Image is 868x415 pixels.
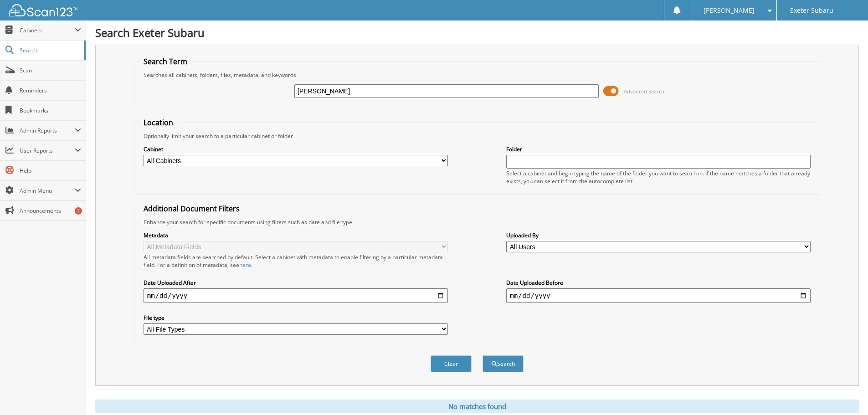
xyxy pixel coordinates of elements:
input: end [506,288,811,303]
a: here [239,261,251,269]
legend: Search Term [139,56,192,67]
label: Date Uploaded Before [506,279,811,287]
span: User Reports [20,147,75,154]
span: Help [20,167,81,174]
label: Folder [506,145,811,153]
span: Scan [20,67,81,74]
button: Clear [431,355,472,372]
span: Bookmarks [20,107,81,114]
input: start [144,288,448,303]
span: Admin Reports [20,127,75,134]
legend: Additional Document Filters [139,204,244,214]
span: Cabinets [20,26,75,34]
div: 7 [75,207,82,215]
div: Select a cabinet and begin typing the name of the folder you want to search in. If the name match... [506,169,811,185]
div: Enhance your search for specific documents using filters such as date and file type. [139,218,815,226]
button: Search [483,355,524,372]
label: Metadata [144,231,448,239]
span: Reminders [20,87,81,94]
span: Search [20,46,80,54]
label: Cabinet [144,145,448,153]
div: Optionally limit your search to a particular cabinet or folder [139,132,815,140]
legend: Location [139,118,178,128]
div: Searches all cabinets, folders, files, metadata, and keywords [139,71,815,79]
label: Uploaded By [506,231,811,239]
div: All metadata fields are searched by default. Select a cabinet with metadata to enable filtering b... [144,253,448,269]
div: No matches found [95,400,859,413]
img: scan123-logo-white.svg [9,4,77,16]
span: Exeter Subaru [790,8,833,13]
label: File type [144,314,448,322]
span: [PERSON_NAME] [704,8,755,13]
label: Date Uploaded After [144,279,448,287]
span: Advanced Search [624,88,664,95]
h1: Search Exeter Subaru [95,25,859,40]
span: Announcements [20,207,81,215]
span: Admin Menu [20,187,75,195]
